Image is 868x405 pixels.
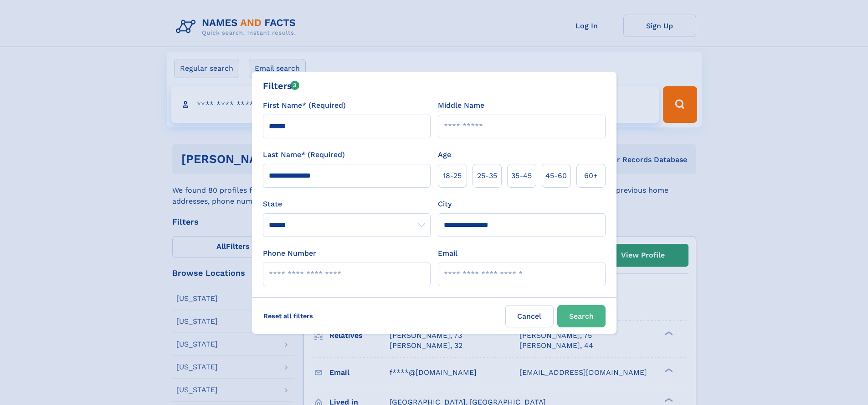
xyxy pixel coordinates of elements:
[545,170,567,181] span: 45‑60
[584,170,598,181] span: 60+
[438,248,457,259] label: Email
[263,199,431,210] label: State
[511,170,532,181] span: 35‑45
[263,79,300,93] div: Filters
[263,248,316,259] label: Phone Number
[263,100,346,111] label: First Name* (Required)
[438,199,452,210] label: City
[438,149,451,160] label: Age
[443,170,462,181] span: 18‑25
[438,100,484,111] label: Middle Name
[257,305,319,327] label: Reset all filters
[477,170,497,181] span: 25‑35
[557,305,606,327] button: Search
[263,149,345,160] label: Last Name* (Required)
[505,305,554,327] label: Cancel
